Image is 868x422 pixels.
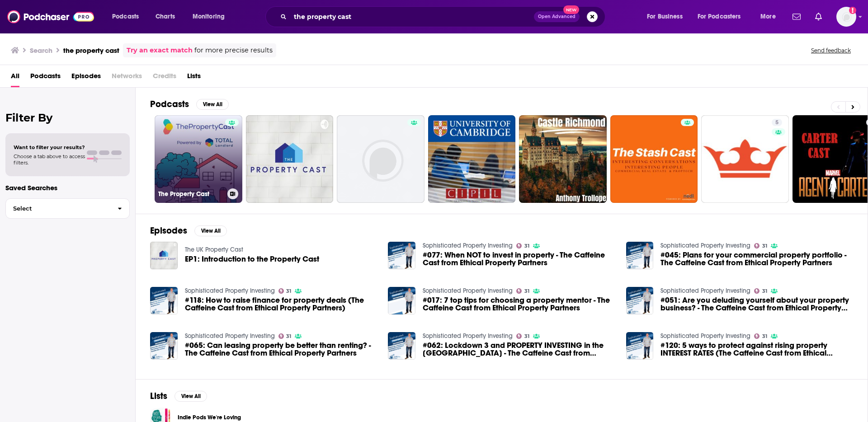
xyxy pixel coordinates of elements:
[106,9,151,24] button: open menu
[754,243,767,249] a: 31
[7,8,94,25] img: Podchaser - Follow, Share and Rate Podcasts
[196,99,229,110] button: View All
[811,9,826,24] a: Show notifications dropdown
[647,10,683,23] span: For Business
[278,288,292,294] a: 31
[762,244,767,248] span: 31
[660,296,853,312] a: #051: Are you deluding yourself about your property business? - The Caffeine Cast from Ethical Pr...
[423,342,615,357] span: #062: Lockdown 3 and PROPERTY INVESTING in the [GEOGRAPHIC_DATA] - The Caffeine Cast from Ethical...
[155,115,242,203] a: The Property Cast
[423,287,513,295] a: Sophisticated Property Investing
[626,287,654,314] a: #051: Are you deluding yourself about your property business? - The Caffeine Cast from Ethical Pr...
[5,198,130,219] button: Select
[185,246,243,253] a: The UK Property Cast
[150,98,189,110] h2: Podcasts
[626,332,654,360] img: #120: 5 ways to protect against rising property INTEREST RATES (The Caffeine Cast from Ethical Pr...
[423,296,615,312] a: #017: 7 top tips for choosing a property mentor - The Caffeine Cast from Ethical Property Partners
[185,332,275,340] a: Sophisticated Property Investing
[156,10,175,23] span: Charts
[660,287,750,295] a: Sophisticated Property Investing
[14,144,85,150] span: Want to filter your results?
[186,9,236,24] button: open menu
[286,334,291,338] span: 31
[836,7,856,27] span: Logged in as bjonesvested
[808,47,854,54] button: Send feedback
[194,45,273,56] span: for more precise results
[150,9,180,24] a: Charts
[388,242,415,269] img: #077: When NOT to invest in property - The Caffeine Cast from Ethical Property Partners
[185,255,319,263] a: EP1: Introduction to the Property Cast
[660,242,750,249] a: Sophisticated Property Investing
[423,342,615,357] a: #062: Lockdown 3 and PROPERTY INVESTING in the UK - The Caffeine Cast from Ethical Property Partners
[11,69,19,87] a: All
[524,334,529,338] span: 31
[849,7,856,14] svg: Add a profile image
[112,10,139,23] span: Podcasts
[150,98,229,110] a: PodcastsView All
[423,251,615,267] a: #077: When NOT to invest in property - The Caffeine Cast from Ethical Property Partners
[185,296,377,312] span: #118: How to raise finance for property deals (The Caffeine Cast from Ethical Property Partners)
[150,390,167,402] h2: Lists
[185,342,377,357] a: #065: Can leasing property be better than renting? - The Caffeine Cast from Ethical Property Part...
[388,287,415,314] img: #017: 7 top tips for choosing a property mentor - The Caffeine Cast from Ethical Property Partners
[516,243,529,249] a: 31
[626,242,654,269] a: #045: Plans for your commercial property portfolio - The Caffeine Cast from Ethical Property Part...
[150,287,178,314] img: #118: How to raise finance for property deals (The Caffeine Cast from Ethical Property Partners)
[836,7,856,27] button: Show profile menu
[175,391,207,402] button: View All
[150,332,178,360] img: #065: Can leasing property be better than renting? - The Caffeine Cast from Ethical Property Part...
[150,242,178,269] img: EP1: Introduction to the Property Cast
[789,9,804,24] a: Show notifications dropdown
[524,289,529,293] span: 31
[760,10,776,23] span: More
[6,206,110,211] span: Select
[14,153,85,166] span: Choose a tab above to access filters.
[150,225,187,236] h2: Episodes
[701,115,789,203] a: 5
[660,342,853,357] a: #120: 5 ways to protect against rising property INTEREST RATES (The Caffeine Cast from Ethical Pr...
[274,6,614,27] div: Search podcasts, credits, & more...
[641,9,694,24] button: open menu
[30,46,52,55] h3: Search
[278,333,292,339] a: 31
[423,332,513,340] a: Sophisticated Property Investing
[772,119,782,126] a: 5
[698,10,741,23] span: For Podcasters
[194,225,227,236] button: View All
[187,69,201,87] span: Lists
[185,287,275,295] a: Sophisticated Property Investing
[660,251,853,267] a: #045: Plans for your commercial property portfolio - The Caffeine Cast from Ethical Property Part...
[516,333,529,339] a: 31
[112,69,142,87] span: Networks
[754,288,767,294] a: 31
[388,332,415,360] img: #062: Lockdown 3 and PROPERTY INVESTING in the UK - The Caffeine Cast from Ethical Property Partners
[563,5,580,14] span: New
[193,10,225,23] span: Monitoring
[423,242,513,249] a: Sophisticated Property Investing
[150,225,227,236] a: EpisodesView All
[754,333,767,339] a: 31
[158,190,224,198] h3: The Property Cast
[775,118,778,127] span: 5
[754,9,787,24] button: open menu
[762,289,767,293] span: 31
[538,14,576,19] span: Open Advanced
[71,69,101,87] a: Episodes
[692,9,754,24] button: open menu
[534,11,580,22] button: Open AdvancedNew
